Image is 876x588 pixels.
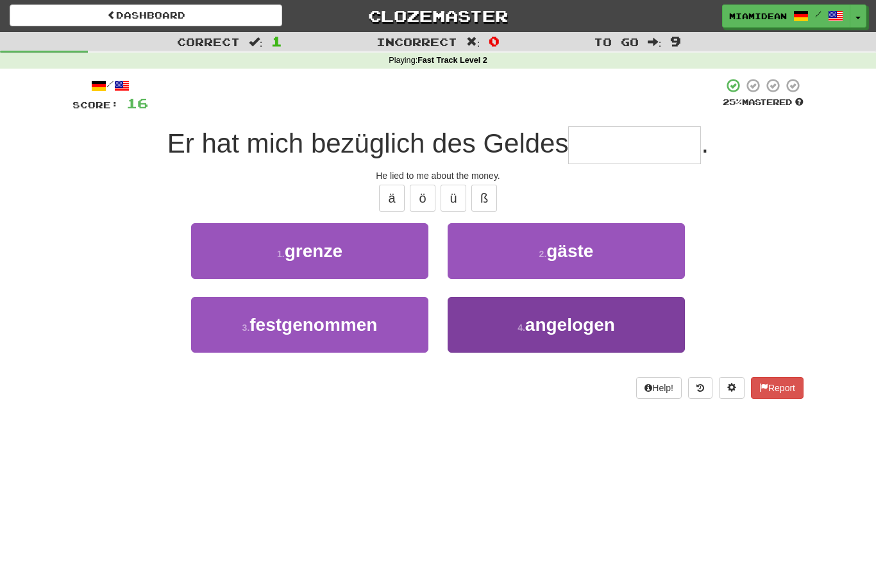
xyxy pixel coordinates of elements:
span: MiamiDean [729,10,787,22]
span: 16 [126,95,148,111]
span: / [815,10,821,19]
button: ö [410,185,435,212]
button: Report [751,377,804,399]
button: ß [471,185,497,212]
span: Score: [72,99,119,110]
button: ü [441,185,466,212]
div: He lied to me about the money. [72,169,804,182]
small: 1 . [277,249,285,259]
span: angelogen [525,315,615,335]
span: Correct [177,35,240,48]
button: Help! [636,377,682,399]
span: 25 % [723,97,742,107]
span: gäste [546,241,593,261]
span: To go [594,35,639,48]
a: Dashboard [10,4,282,26]
span: 9 [670,33,681,49]
span: festgenommen [249,315,377,335]
strong: Fast Track Level 2 [417,56,487,65]
button: Round history (alt+y) [688,377,712,399]
button: 2.gäste [448,223,685,279]
span: 0 [489,33,500,49]
span: : [648,37,662,47]
button: 4.angelogen [448,297,685,353]
button: ä [379,185,405,212]
span: . [701,128,709,158]
span: Er hat mich bezüglich des Geldes [167,128,569,158]
span: Incorrect [376,35,457,48]
span: : [249,37,263,47]
button: 3.festgenommen [191,297,428,353]
span: : [466,37,480,47]
div: / [72,78,148,94]
div: Mastered [723,97,804,108]
small: 3 . [242,323,250,333]
span: 1 [271,33,282,49]
button: 1.grenze [191,223,428,279]
a: MiamiDean / [722,4,850,28]
a: Clozemaster [301,4,574,27]
small: 4 . [518,323,525,333]
span: grenze [285,241,342,261]
small: 2 . [539,249,547,259]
